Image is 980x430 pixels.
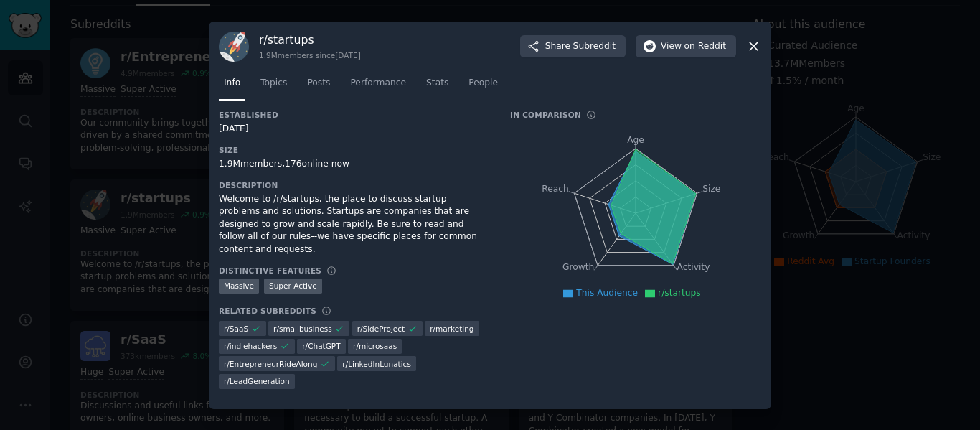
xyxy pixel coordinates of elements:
div: Super Active [264,279,322,294]
a: Info [219,72,245,101]
h3: In Comparison [510,110,581,120]
span: r/ LinkedInLunatics [342,359,411,369]
span: This Audience [576,288,638,298]
span: Posts [307,77,330,90]
tspan: Activity [677,262,710,272]
span: Performance [350,77,406,90]
span: r/ indiehackers [224,341,277,351]
span: r/ microsaas [353,341,397,351]
span: on Reddit [684,40,726,53]
span: Stats [426,77,448,90]
span: r/ SaaS [224,324,248,334]
button: ShareSubreddit [520,35,626,58]
span: View [661,40,726,53]
tspan: Age [627,135,644,145]
span: Topics [260,77,287,90]
span: r/ LeadGeneration [224,376,290,386]
h3: r/ startups [259,32,361,47]
span: Info [224,77,240,90]
span: r/ SideProject [357,324,405,334]
span: r/ EntrepreneurRideAlong [224,359,317,369]
a: People [463,72,503,101]
span: r/startups [658,288,701,298]
a: Stats [421,72,453,101]
button: Viewon Reddit [636,35,736,58]
h3: Distinctive Features [219,266,321,276]
div: Massive [219,279,259,294]
span: People [468,77,498,90]
img: startups [219,32,249,62]
a: Performance [345,72,411,101]
tspan: Growth [562,262,594,272]
div: 1.9M members since [DATE] [259,50,361,60]
a: Topics [255,72,292,101]
span: r/ ChatGPT [302,341,340,351]
tspan: Size [702,183,720,193]
span: r/ smallbusiness [273,324,332,334]
span: Share [545,40,616,53]
h3: Description [219,180,490,190]
h3: Related Subreddits [219,306,316,316]
tspan: Reach [542,183,569,193]
div: [DATE] [219,123,490,136]
span: r/ marketing [430,324,473,334]
h3: Size [219,145,490,155]
span: Subreddit [573,40,616,53]
a: Posts [302,72,335,101]
h3: Established [219,110,490,120]
div: 1.9M members, 176 online now [219,158,490,171]
div: Welcome to /r/startups, the place to discuss startup problems and solutions. Startups are compani... [219,193,490,256]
